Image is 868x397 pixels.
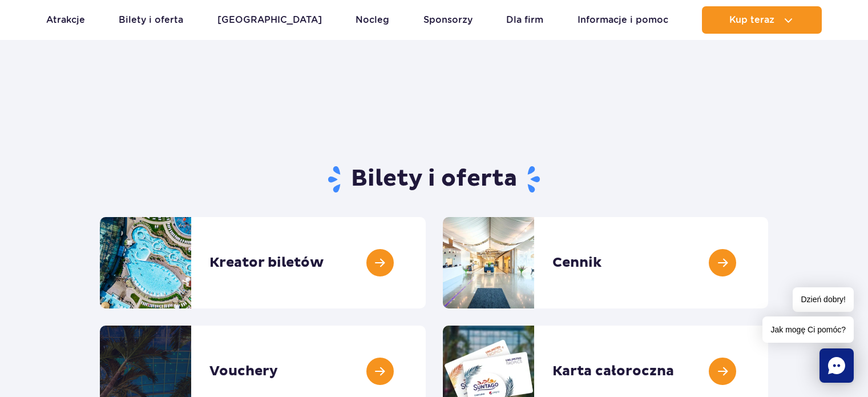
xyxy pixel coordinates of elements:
a: Sponsorzy [423,6,473,34]
span: Kup teraz [729,15,774,25]
a: Informacje i pomoc [578,6,668,34]
span: Dzień dobry! [793,287,854,312]
h1: Bilety i oferta [100,165,768,194]
a: Dla firm [506,6,543,34]
a: [GEOGRAPHIC_DATA] [217,6,322,34]
button: Kup teraz [702,6,822,34]
div: Chat [819,348,854,383]
span: Jak mogę Ci pomóc? [762,316,854,343]
a: Bilety i oferta [119,6,183,34]
a: Nocleg [356,6,389,34]
a: Atrakcje [46,6,85,34]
